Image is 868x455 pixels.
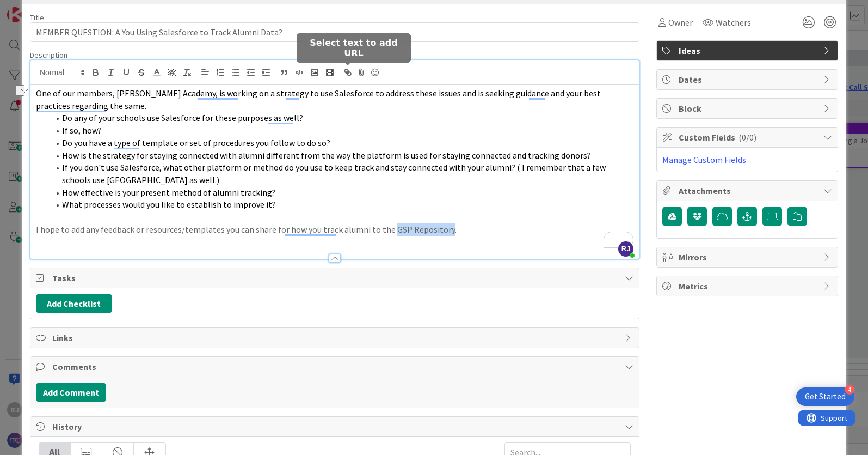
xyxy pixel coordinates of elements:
span: How effective is your present method of alumni tracking? [62,187,275,198]
button: Add Checklist [36,294,112,313]
span: Block [679,102,818,115]
span: RJ [618,241,633,257]
div: To enrich screen reader interactions, please activate Accessibility in Grammarly extension settings [30,85,639,259]
span: Description [30,50,67,60]
span: If you don't use Salesforce, what other platform or method do you use to keep track and stay conn... [62,162,607,185]
span: History [52,420,619,433]
a: Manage Custom Fields [662,154,746,165]
span: Custom Fields [679,131,818,144]
span: Do any of your schools use Salesforce for these purposes as well? [62,112,303,123]
span: If so, how? [62,125,102,136]
h5: Select text to add URL [301,38,407,58]
div: Open Get Started checklist, remaining modules: 4 [796,387,854,406]
span: Owner [668,16,693,29]
span: Metrics [679,280,818,293]
span: Tasks [52,271,619,284]
span: Mirrors [679,251,818,264]
label: Title [30,13,44,22]
p: I hope to add any feedback or resources/templates you can share for how you track alumni to the G... [36,223,633,236]
span: Links [52,331,619,344]
span: Attachments [679,184,818,197]
button: Add Comment [36,383,106,402]
span: Support [23,2,50,15]
span: Dates [679,73,818,86]
div: Get Started [805,391,846,402]
span: Ideas [679,44,818,57]
span: Watchers [716,16,751,29]
input: type card name here... [30,22,639,42]
div: 4 [845,385,854,395]
span: ( 0/0 ) [738,132,756,143]
span: Comments [52,360,619,373]
span: What processes would you like to establish to improve it? [62,199,276,210]
span: Do you have a type of template or set of procedures you follow to do so? [62,137,330,148]
span: One of our members, [PERSON_NAME] Academy, is working on a strategy to use Salesforce to address ... [36,88,602,111]
span: How is the strategy for staying connected with alumni different from the way the platform is used... [62,150,591,161]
